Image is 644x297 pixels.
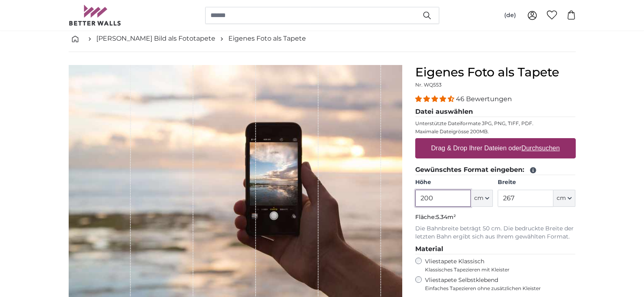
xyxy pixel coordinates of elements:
[415,225,576,241] p: Die Bahnbreite beträgt 50 cm. Die bedruckte Breite der letzten Bahn ergibt sich aus Ihrem gewählt...
[474,194,484,202] span: cm
[415,95,456,103] span: 4.37 stars
[96,34,215,43] a: [PERSON_NAME] Bild als Fototapete
[415,128,576,135] p: Maximale Dateigrösse 200MB.
[428,140,563,156] label: Drag & Drop Ihrer Dateien oder
[498,8,523,23] button: (de)
[415,107,576,117] legend: Datei auswählen
[228,34,306,43] a: Eigenes Foto als Tapete
[425,258,569,273] label: Vliestapete Klassisch
[436,213,456,221] span: 5.34m²
[415,244,576,254] legend: Material
[425,276,576,292] label: Vliestapete Selbstklebend
[415,178,493,186] label: Höhe
[471,190,493,207] button: cm
[69,26,576,52] nav: breadcrumbs
[415,65,576,80] h1: Eigenes Foto als Tapete
[557,194,566,202] span: cm
[415,165,576,175] legend: Gewünschtes Format eingeben:
[415,213,576,221] p: Fläche:
[425,285,576,292] span: Einfaches Tapezieren ohne zusätzlichen Kleister
[415,82,442,88] span: Nr. WQ553
[69,5,121,26] img: Betterwalls
[553,190,575,207] button: cm
[498,178,575,186] label: Breite
[415,120,576,127] p: Unterstützte Dateiformate JPG, PNG, TIFF, PDF.
[425,267,569,273] span: Klassisches Tapezieren mit Kleister
[456,95,512,103] span: 46 Bewertungen
[521,145,559,152] u: Durchsuchen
